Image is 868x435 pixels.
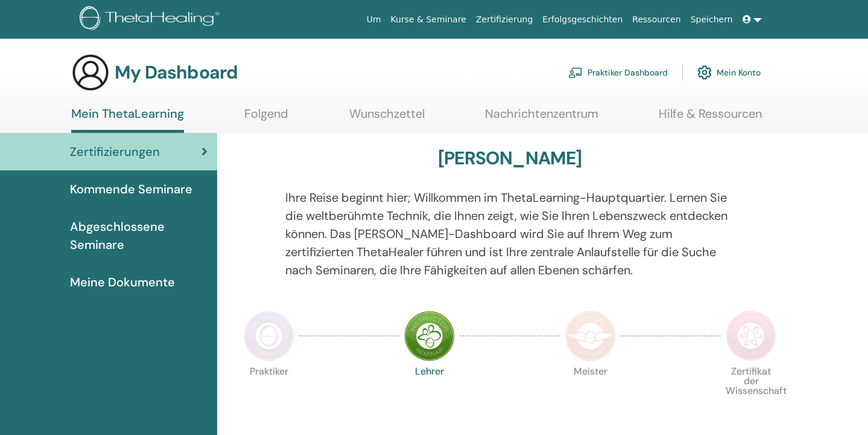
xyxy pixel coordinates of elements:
[80,6,224,33] img: logo.png
[70,217,207,254] span: Abgeschlossene Seminare
[244,311,294,361] img: Practitioner
[485,106,598,130] a: Nachrichtenzentrum
[627,8,685,31] a: Ressourcen
[726,367,776,417] p: Zertifikat der Wissenschaft
[244,106,288,130] a: Folgend
[70,180,192,198] span: Kommende Seminare
[404,367,455,417] p: Lehrer
[285,188,734,279] p: Ihre Reise beginnt hier; Willkommen im ThetaLearning-Hauptquartier. Lernen Sie die weltberühmte T...
[404,311,455,361] img: Instructor
[686,8,738,31] a: Speichern
[244,367,294,417] p: Praktiker
[726,311,776,361] img: Certificate of Science
[362,8,386,31] a: Um
[70,143,160,161] span: Zertifizierungen
[471,8,537,31] a: Zertifizierung
[659,106,762,130] a: Hilfe & Ressourcen
[568,67,583,78] img: chalkboard-teacher.svg
[565,311,616,361] img: Master
[697,62,712,83] img: cog.svg
[697,59,761,86] a: Mein Konto
[71,53,110,92] img: generic-user-icon.jpg
[438,147,582,169] h3: [PERSON_NAME]
[565,367,616,417] p: Meister
[537,8,627,31] a: Erfolgsgeschichten
[349,106,425,130] a: Wunschzettel
[70,273,175,291] span: Meine Dokumente
[71,106,184,133] a: Mein ThetaLearning
[568,59,668,86] a: Praktiker Dashboard
[115,62,238,83] h3: My Dashboard
[386,8,471,31] a: Kurse & Seminare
